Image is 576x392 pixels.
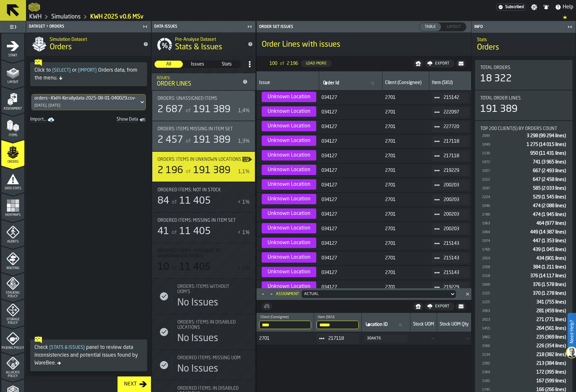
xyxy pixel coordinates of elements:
div: Assignment [276,292,299,296]
span: Orders [1,160,24,164]
div: StatList-item-1697 [480,184,567,193]
span: Orders: Items without UOM's [177,284,242,294]
span: Stats & Issues [48,345,86,350]
div: 1512 [482,178,530,182]
div: < 1% [238,265,250,272]
div: Title [480,96,567,101]
a: logo-header [29,1,40,13]
div: thumb [155,61,183,68]
span: Total Order Lines [480,96,521,101]
span: 2 196 [287,61,298,66]
div: Title [177,284,250,294]
div: StatList-item-1181 [480,376,567,385]
header: Dataset > Orders [26,21,151,32]
div: stat-Orders: Items in Disabled locations [152,315,255,350]
li: menu Stacking Policy [1,273,24,299]
span: 439 (1 045 lines) [533,247,566,252]
span: [ [78,68,80,73]
div: stat-Orders: Items without UOM's [152,279,255,314]
label: button-toggle-Close me [245,23,254,30]
label: button-switch-multi-Table [419,22,441,31]
div: 191 389 [480,103,518,115]
span: Orders: Items missing in Item Set [157,126,233,132]
div: Order Set issues [258,25,365,29]
span: Orders: Items in Unknown locations [157,157,241,162]
div: DropdownMenuValue-83e5d6fd-0d4f-47a0-91ee-421ed8cf074a [300,290,457,298]
div: Title [157,126,242,132]
span: Top 200 client(s) by Orders count [480,126,557,131]
div: thumb [213,61,241,68]
span: ] [95,68,97,73]
div: 84 [157,195,169,207]
span: Table [422,24,438,30]
div: 2063 [482,309,534,313]
span: 191 389 [193,105,231,114]
div: thumb [419,23,441,31]
h2: Sub Title [262,38,466,40]
span: 1 275 (14 015 lines) [527,142,566,147]
div: < 1% [238,229,250,237]
label: button-toggle-Help [552,3,576,11]
div: 1369 [482,370,534,374]
span: Layout [1,80,24,84]
div: 1760 [482,248,530,252]
label: button-switch-multi-Stats [212,60,241,68]
span: of [186,139,191,144]
span: [ [52,68,54,73]
div: 1049 [482,143,524,147]
div: No Issues [177,297,218,309]
label: Need Help? [568,314,575,350]
div: Title [157,157,250,162]
li: menu Items [1,113,24,139]
span: 585 (2 033 lines) [533,186,566,191]
span: 449 (14 387 lines) [530,230,566,234]
span: 11 405 [179,196,211,206]
div: StatList-item-2224 [480,193,567,201]
span: Total Orders [480,65,510,70]
div: Title [157,187,242,193]
div: Title [480,126,567,131]
a: link-to-/wh/i/4fb45246-3b77-4bb5-b880-c337c3c5facb/import/orders/ [28,115,58,125]
span: 341 (755 lines) [536,300,566,304]
span: Ordered items: Assigned to unknown locations [157,248,242,259]
div: 2209 [482,265,530,269]
div: Check panel to review data inconsistencies and potential issues found by WareBee. [34,344,143,367]
div: Title [177,320,242,330]
div: No Issues [177,333,218,344]
input: label [364,321,407,329]
div: 1560 [482,344,534,348]
input: label [317,321,359,329]
div: StatList-item-1957 [480,166,567,175]
label: button-toggle-Settings [528,4,540,10]
label: button-switch-multi-Layout [441,22,466,31]
span: 376 (1 578 lines) [533,282,566,287]
span: 218 (382 lines) [536,352,566,357]
span: Import [77,68,98,73]
div: 1181 [482,379,534,383]
div: DropdownMenuValue-53970079-cabc-48b3-89e5-d4fc2faa3c35[DATE], [DATE] [31,94,146,110]
h2: Sub Title [175,36,243,42]
li: menu Start [1,33,24,59]
span: 370 (1 278 lines) [533,291,566,296]
div: StatList-item-1525 [480,289,567,298]
div: stat-Ordered Items: Missing UOM [152,350,255,380]
div: No Issues [177,363,218,375]
div: Export [432,61,452,66]
span: 191 389 [193,166,231,175]
div: 2 457 [157,134,183,146]
div: Title [177,355,242,361]
div: title-Stats & Issues [152,32,256,56]
span: label [323,80,339,86]
div: StatList-item-1780 [480,210,567,219]
span: 11 405 [179,262,211,272]
div: 2282 [482,362,534,366]
div: 1134 [482,353,534,357]
header: Info [472,21,576,33]
a: link-to-/wh/i/4fb45246-3b77-4bb5-b880-c337c3c5facb [51,13,81,20]
div: Title [157,157,242,162]
div: StatList-item-2063 [480,306,567,315]
li: menu Heatmaps [1,193,24,219]
input: label [259,321,311,329]
div: Issues: [157,76,240,80]
div: 1745 [482,388,534,392]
